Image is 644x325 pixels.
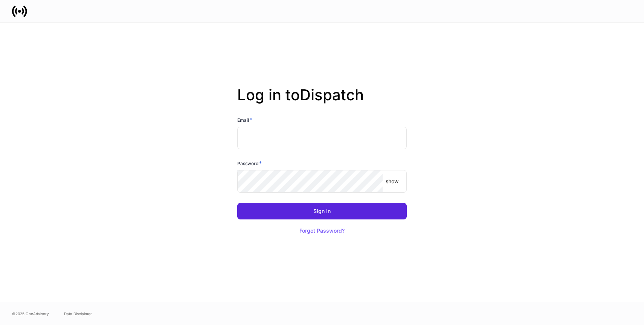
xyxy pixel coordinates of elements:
[237,116,252,124] h6: Email
[237,86,407,116] h2: Log in to Dispatch
[313,208,331,214] div: Sign In
[299,228,345,233] div: Forgot Password?
[237,203,407,219] button: Sign In
[64,311,92,317] a: Data Disclaimer
[290,222,354,239] button: Forgot Password?
[386,178,398,185] p: show
[12,311,49,317] span: © 2025 OneAdvisory
[237,159,262,167] h6: Password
